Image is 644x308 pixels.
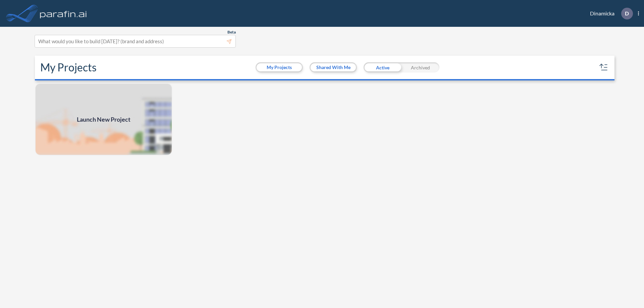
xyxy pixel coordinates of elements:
[40,61,97,74] h2: My Projects
[580,8,639,19] div: Dinamicka
[39,7,88,20] img: logo
[35,83,172,156] a: Launch New Project
[227,29,236,35] span: Beta
[257,63,302,71] button: My Projects
[77,115,130,124] span: Launch New Project
[598,62,609,73] button: sort
[625,10,629,16] p: D
[401,62,439,72] div: Archived
[35,83,172,156] img: add
[311,63,356,71] button: Shared With Me
[364,62,401,72] div: Active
